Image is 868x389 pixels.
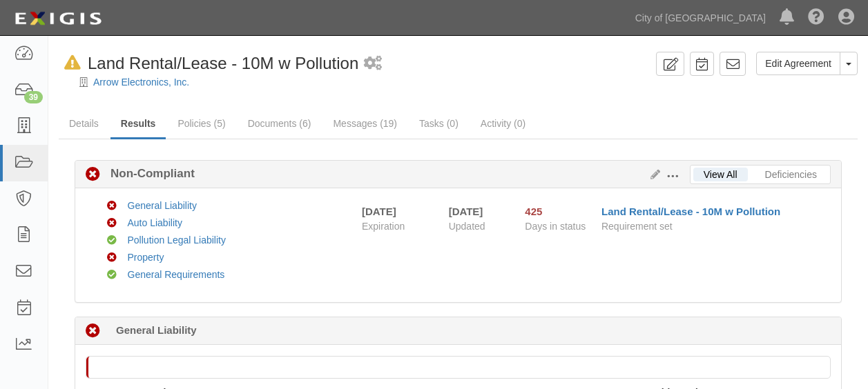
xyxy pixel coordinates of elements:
[601,221,673,232] span: Requirement set
[93,77,189,88] a: Arrow Electronics, Inc.
[628,4,773,32] a: City of [GEOGRAPHIC_DATA]
[409,110,469,137] a: Tasks (0)
[88,54,358,72] span: Land Rental/Lease - 10M w Pollution
[645,169,660,180] a: Edit Results
[100,166,195,182] b: Non-Compliant
[525,204,591,219] div: Since 07/10/2024
[449,221,485,232] span: Updated
[756,52,840,75] a: Edit Agreement
[128,269,225,280] a: General Requirements
[107,253,117,263] i: Non-Compliant
[110,110,166,139] a: Results
[86,168,100,182] i: Non-Compliant
[86,324,100,339] i: Non-Compliant 81 days (since 06/19/2025)
[10,6,106,31] img: logo-5460c22ac91f19d4615b14bd174203de0afe785f0fc80cf4dbbc73dc1793850b.png
[128,200,197,211] a: General Liability
[64,56,81,70] i: In Default since 07/17/2025
[107,270,117,280] i: Compliant
[601,206,780,217] a: Land Rental/Lease - 10M w Pollution
[525,221,586,232] span: Days in status
[693,168,748,181] a: View All
[59,52,358,75] div: Land Rental/Lease - 10M w Pollution
[470,110,536,137] a: Activity (0)
[362,219,438,233] span: Expiration
[167,110,235,137] a: Policies (5)
[449,204,505,219] div: [DATE]
[107,201,117,211] i: Non-Compliant
[755,168,827,181] a: Deficiencies
[322,110,407,137] a: Messages (19)
[107,236,117,246] i: Compliant
[362,204,396,219] div: [DATE]
[364,57,382,71] i: 1 scheduled workflow
[24,91,43,103] div: 39
[128,252,164,263] a: Property
[808,10,824,26] i: Help Center - Complianz
[128,235,226,246] a: Pollution Legal Liability
[107,219,117,228] i: Non-Compliant
[238,110,322,137] a: Documents (6)
[59,110,109,137] a: Details
[128,217,182,228] a: Auto Liability
[116,323,197,337] b: General Liability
